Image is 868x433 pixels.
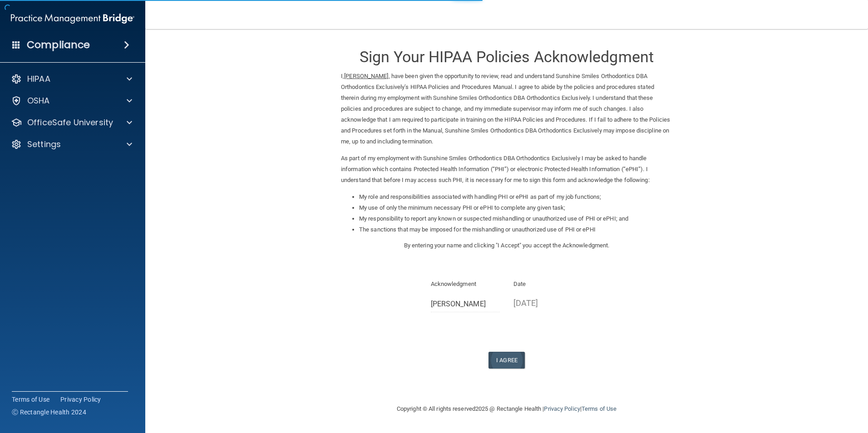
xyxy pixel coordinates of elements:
input: Full Name [431,295,500,312]
a: Terms of Use [582,405,616,412]
a: OfficeSafe University [11,117,132,128]
a: HIPAA [11,74,132,84]
span: Ⓒ Rectangle Health 2024 [12,408,86,417]
p: By entering your name and clicking "I Accept" you accept the Acknowledgment. [341,240,672,251]
p: OSHA [27,95,50,106]
a: Settings [11,139,132,150]
li: The sanctions that may be imposed for the mishandling or unauthorized use of PHI or ePHI [359,224,672,235]
a: Terms of Use [12,395,49,404]
p: I, , have been given the opportunity to review, read and understand Sunshine Smiles Orthodontics ... [341,71,672,147]
p: Acknowledgment [431,279,500,290]
li: My responsibility to report any known or suspected mishandling or unauthorized use of PHI or ePHI... [359,213,672,224]
a: Privacy Policy [60,395,101,404]
p: OfficeSafe University [27,117,113,128]
p: Date [513,279,583,290]
p: Settings [27,139,61,150]
h3: Sign Your HIPAA Policies Acknowledgment [341,49,672,65]
ins: [PERSON_NAME] [344,73,388,79]
li: My role and responsibilities associated with handling PHI or ePHI as part of my job functions; [359,192,672,202]
button: I Agree [488,352,525,369]
div: Copyright © All rights reserved 2025 @ Rectangle Health | | [341,394,672,423]
a: Privacy Policy [544,405,580,412]
img: PMB logo [11,10,134,28]
p: HIPAA [27,74,50,84]
h4: Compliance [27,39,90,51]
p: As part of my employment with Sunshine Smiles Orthodontics DBA Orthodontics Exclusively I may be ... [341,153,672,186]
a: OSHA [11,95,132,106]
p: [DATE] [513,295,583,310]
li: My use of only the minimum necessary PHI or ePHI to complete any given task; [359,202,672,213]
